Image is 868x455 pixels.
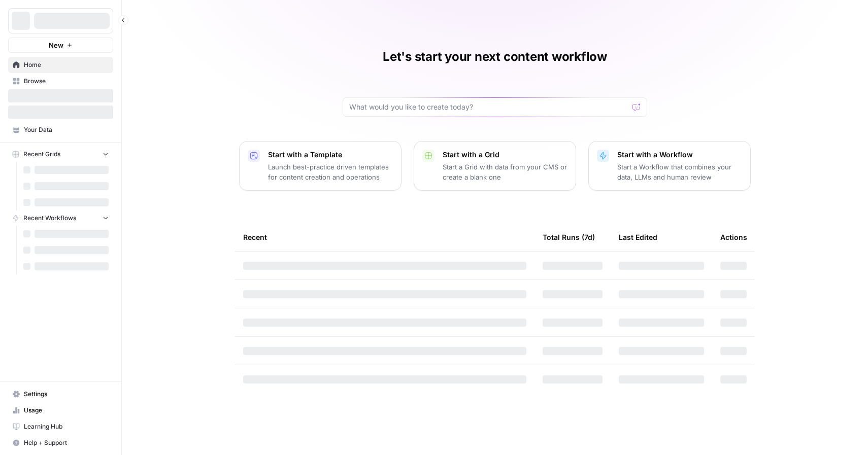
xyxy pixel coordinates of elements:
[8,147,113,162] button: Recent Grids
[24,422,109,431] span: Learning Hub
[24,438,109,447] span: Help + Support
[24,125,109,134] span: Your Data
[49,40,63,50] span: New
[8,73,113,89] a: Browse
[268,150,393,160] p: Start with a Template
[8,386,113,402] a: Settings
[24,390,109,399] span: Settings
[8,211,113,226] button: Recent Workflows
[617,162,742,182] p: Start a Workflow that combines your data, LLMs and human review
[720,223,747,251] div: Actions
[239,141,402,191] button: Start with a TemplateLaunch best-practice driven templates for content creation and operations
[8,418,113,435] a: Learning Hub
[268,162,393,182] p: Launch best-practice driven templates for content creation and operations
[8,122,113,138] a: Your Data
[443,162,567,182] p: Start a Grid with data from your CMS or create a blank one
[8,57,113,73] a: Home
[24,77,109,86] span: Browse
[24,60,109,69] span: Home
[414,141,576,191] button: Start with a GridStart a Grid with data from your CMS or create a blank one
[23,214,76,223] span: Recent Workflows
[23,150,60,159] span: Recent Grids
[443,150,567,160] p: Start with a Grid
[243,223,526,251] div: Recent
[24,406,109,415] span: Usage
[619,223,657,251] div: Last Edited
[349,102,628,112] input: What would you like to create today?
[617,150,742,160] p: Start with a Workflow
[8,435,113,451] button: Help + Support
[383,49,607,65] h1: Let's start your next content workflow
[543,223,595,251] div: Total Runs (7d)
[8,38,113,53] button: New
[588,141,751,191] button: Start with a WorkflowStart a Workflow that combines your data, LLMs and human review
[8,402,113,418] a: Usage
